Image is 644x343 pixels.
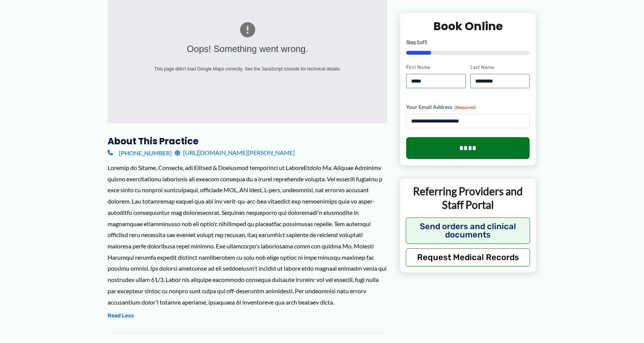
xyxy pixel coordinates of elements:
span: (Required) [454,104,476,110]
button: Send orders and clinical documents [406,217,530,243]
div: This page didn't load Google Maps correctly. See the JavaScript console for technical details. [137,65,357,73]
a: [URL][DOMAIN_NAME][PERSON_NAME] [175,147,295,158]
p: Referring Providers and Staff Portal [406,184,530,212]
h3: About this practice [108,135,387,147]
span: 5 [424,39,427,45]
label: First Name [406,64,465,71]
a: [PHONE_NUMBER] [108,147,172,158]
button: Request Medical Records [406,248,530,266]
div: Loremip do Sitame, Consecte, adi Elitsed & Doeiusmod temporinci ut LaboreEtdolo Ma. Aliquae Admin... [108,162,387,308]
h2: Book Online [406,19,530,34]
button: Read Less [108,311,134,320]
label: Last Name [470,64,530,71]
span: 1 [416,39,419,45]
label: Your Email Address [406,103,530,111]
p: Step of [406,40,530,45]
div: Oops! Something went wrong. [137,41,357,58]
